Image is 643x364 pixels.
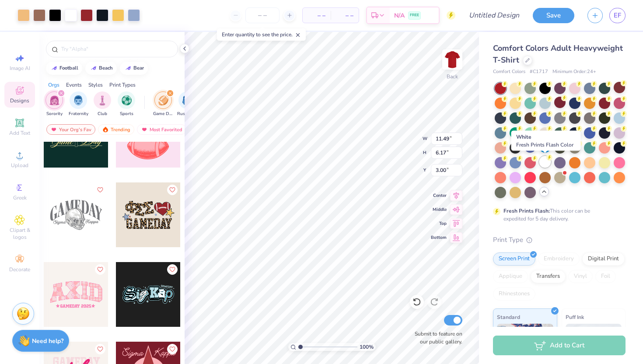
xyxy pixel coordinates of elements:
[69,91,88,117] button: filter button
[497,312,520,322] span: Standard
[431,234,447,241] span: Bottom
[493,287,535,301] div: Rhinestones
[182,95,192,105] img: Rush & Bid Image
[493,43,623,65] span: Comfort Colors Adult Heavyweight T-Shirt
[51,66,58,71] img: trend_line.gif
[538,252,580,266] div: Embroidery
[462,7,526,24] input: Untitled Design
[46,62,82,75] button: football
[595,270,616,283] div: Foil
[98,111,107,117] span: Club
[11,162,28,169] span: Upload
[308,11,325,20] span: – –
[95,344,105,354] button: Like
[99,66,113,70] div: beach
[9,266,30,273] span: Decorate
[533,8,574,23] button: Save
[177,91,197,117] div: filter for Rush & Bid
[94,91,111,117] div: filter for Club
[141,126,148,133] img: most_fav.gif
[167,344,178,354] button: Like
[10,65,30,72] span: Image AI
[48,81,59,89] div: Orgs
[158,95,168,105] img: Game Day Image
[94,91,111,117] button: filter button
[336,11,353,20] span: – –
[118,91,135,117] div: filter for Sports
[493,252,535,266] div: Screen Print
[431,206,447,213] span: Middle
[360,343,374,351] span: 100 %
[493,68,525,76] span: Comfort Colors
[503,207,550,214] strong: Fresh Prints Flash:
[177,91,197,117] button: filter button
[245,7,280,23] input: – –
[531,270,566,283] div: Transfers
[98,95,107,105] img: Club Image
[167,264,178,275] button: Like
[153,91,173,117] button: filter button
[120,62,148,75] button: bear
[410,12,419,18] span: FREE
[582,252,625,266] div: Digital Print
[394,11,405,20] span: N/A
[45,91,63,117] div: filter for Sorority
[60,45,172,53] input: Try "Alpha"
[10,97,29,104] span: Designs
[122,95,132,105] img: Sports Image
[153,91,173,117] div: filter for Game Day
[95,264,105,275] button: Like
[431,220,447,227] span: Top
[609,8,626,23] a: EF
[516,141,573,148] span: Fresh Prints Flash Color
[137,124,186,135] div: Most Favorited
[46,124,95,135] div: Your Org's Fav
[69,111,88,117] span: Fraternity
[59,66,78,70] div: football
[118,91,135,117] button: filter button
[50,126,57,133] img: most_fav.gif
[566,312,584,322] span: Puff Ink
[410,330,462,346] label: Submit to feature on our public gallery.
[45,91,63,117] button: filter button
[530,68,548,76] span: # C1717
[109,81,136,89] div: Print Types
[552,68,596,76] span: Minimum Order: 24 +
[98,124,134,135] div: Trending
[88,81,103,89] div: Styles
[444,51,461,68] img: Back
[90,66,97,71] img: trend_line.gif
[125,66,132,71] img: trend_line.gif
[133,66,144,70] div: bear
[503,207,611,223] div: This color can be expedited for 5 day delivery.
[95,185,105,195] button: Like
[69,91,88,117] div: filter for Fraternity
[32,337,63,345] strong: Need help?
[102,126,109,133] img: trending.gif
[568,270,593,283] div: Vinyl
[49,95,59,105] img: Sorority Image
[13,194,27,201] span: Greek
[167,185,178,195] button: Like
[493,270,528,283] div: Applique
[9,129,30,136] span: Add Text
[511,131,581,151] div: White
[217,28,306,41] div: Enter quantity to see the price.
[120,111,133,117] span: Sports
[614,10,621,21] span: EF
[177,111,197,117] span: Rush & Bid
[431,192,447,199] span: Center
[493,235,626,245] div: Print Type
[46,111,63,117] span: Sorority
[66,81,82,89] div: Events
[153,111,173,117] span: Game Day
[73,95,83,105] img: Fraternity Image
[85,62,117,75] button: beach
[447,73,458,80] div: Back
[4,227,35,241] span: Clipart & logos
